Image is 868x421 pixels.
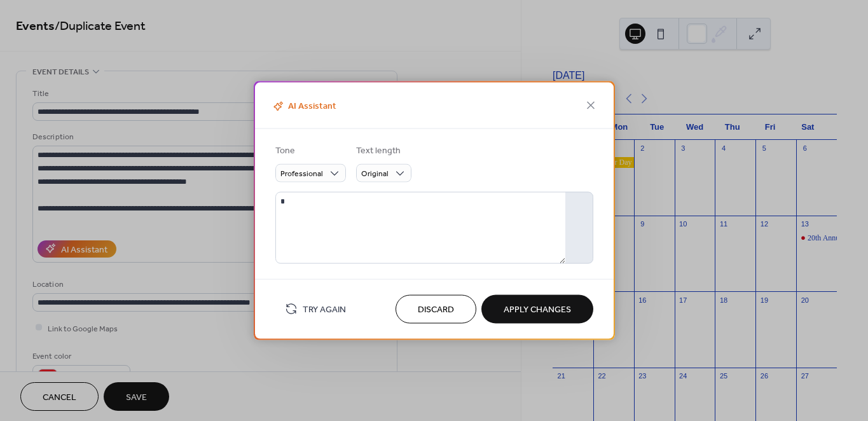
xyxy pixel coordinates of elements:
[280,167,323,181] span: Professional
[504,303,571,317] span: Apply Changes
[418,303,454,317] span: Discard
[275,298,355,319] button: Try Again
[303,303,346,317] span: Try Again
[356,144,409,158] div: Text length
[270,99,336,114] span: AI Assistant
[396,294,476,323] button: Discard
[481,294,593,323] button: Apply Changes
[275,144,343,158] div: Tone
[361,167,389,181] span: Original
